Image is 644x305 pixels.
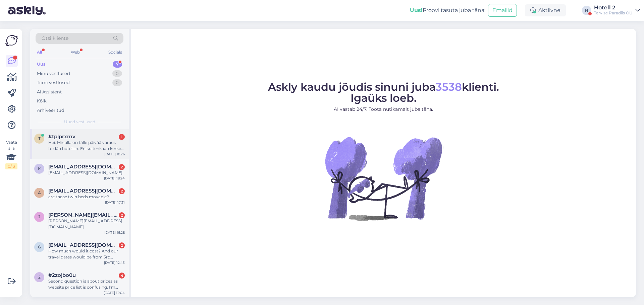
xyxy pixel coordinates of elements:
span: jana.vainovska@gmail.com [48,212,118,218]
div: [DATE] 18:24 [104,176,125,181]
span: g [38,244,41,249]
div: Vaata siia [5,139,17,169]
span: #tplprxmv [48,134,75,140]
div: Socials [107,48,123,57]
div: Tiimi vestlused [37,79,70,86]
div: Proovi tasuta juba täna: [410,6,485,14]
div: 2 [119,242,125,248]
div: AI Assistent [37,89,62,95]
div: [DATE] 18:26 [104,152,125,157]
div: 0 [112,79,122,86]
span: gitavolineca@gmail.com [48,242,118,248]
div: Kõik [37,98,47,104]
span: k [38,166,41,171]
div: Tervise Paradiis OÜ [594,10,633,16]
span: 3538 [436,80,462,93]
div: 4 [119,273,125,279]
div: 0 / 3 [5,163,17,169]
div: Arhiveeritud [37,107,64,114]
span: j [38,214,40,219]
div: 2 [119,212,125,218]
div: [EMAIL_ADDRESS][DOMAIN_NAME] [48,170,125,176]
div: 2 [119,164,125,170]
span: Otsi kliente [42,35,68,42]
span: Uued vestlused [64,119,95,125]
img: Askly Logo [5,34,18,47]
a: Hotell 2Tervise Paradiis OÜ [594,5,640,16]
img: No Chat active [323,118,444,239]
div: [PERSON_NAME][EMAIL_ADDRESS][DOMAIN_NAME] [48,218,125,230]
div: Minu vestlused [37,70,70,77]
div: [DATE] 17:31 [105,200,125,205]
div: 2 [119,188,125,194]
button: Emailid [488,4,517,17]
span: agris2000@gmail.com [48,188,118,194]
div: Second question is about prices as website price list is confusing. I'm interested in price list ... [48,278,125,290]
div: 0 [112,70,122,77]
div: [DATE] 16:28 [104,230,125,235]
div: Uus [37,61,46,68]
div: [DATE] 12:04 [104,290,125,295]
span: kristalin@mail.ee [48,164,118,170]
span: a [38,190,41,195]
div: All [36,48,43,57]
span: #2zojbo0u [48,272,76,278]
p: AI vastab 24/7. Tööta nutikamalt juba täna. [268,106,499,113]
div: How much would it cost? And our travel dates would be from 3rd octobert to [DATE]. [48,248,125,260]
span: Askly kaudu jõudis sinuni juba klienti. Igaüks loeb. [268,80,499,104]
span: t [38,136,41,141]
div: Hotell 2 [594,5,633,10]
div: are those twin beds movable? [48,194,125,200]
div: Hei. Minulla on tälle päivää varaus teidän hotelliin. En kuitenkaan kerkeä saapua perille [PERSON... [48,140,125,152]
div: Web [69,48,81,57]
div: Aktiivne [525,4,566,16]
div: H [582,6,591,15]
span: 2 [38,275,41,280]
div: 1 [119,134,125,140]
div: [DATE] 12:43 [104,260,125,265]
div: 7 [113,61,122,68]
b: Uus! [410,7,423,13]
